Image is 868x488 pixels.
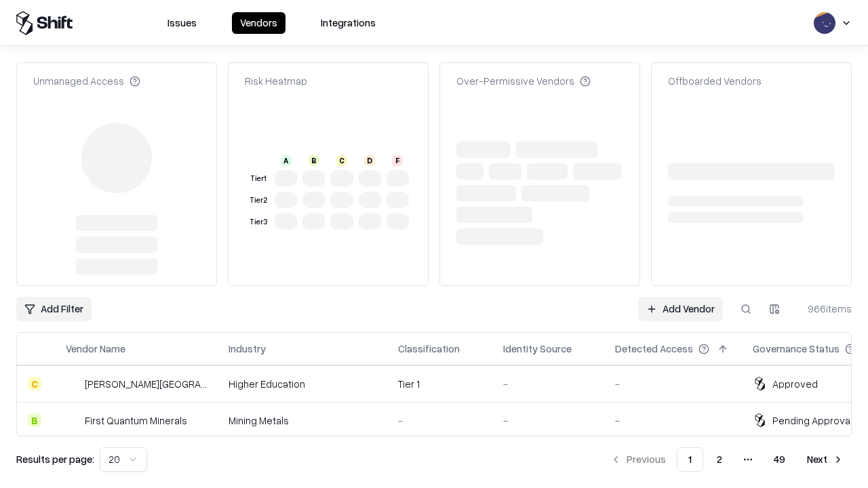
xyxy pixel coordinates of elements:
[229,377,376,391] div: Higher Education
[398,413,481,428] div: -
[28,377,41,390] div: C
[66,342,125,356] div: Vendor Name
[503,377,593,391] div: -
[85,413,187,428] div: First Quantum Minerals
[313,12,384,34] button: Integrations
[248,216,269,228] div: Tier 3
[16,297,92,321] button: Add Filter
[309,155,319,166] div: B
[392,155,403,166] div: F
[772,413,852,428] div: Pending Approval
[248,195,269,206] div: Tier 2
[245,74,307,88] div: Risk Heatmap
[364,155,375,166] div: D
[398,342,460,356] div: Classification
[763,447,796,472] button: 49
[159,12,205,34] button: Issues
[772,377,818,391] div: Approved
[66,413,79,427] img: First Quantum Minerals
[677,447,703,472] button: 1
[229,342,266,356] div: Industry
[398,377,481,391] div: Tier 1
[797,302,852,316] div: 966 items
[456,74,591,88] div: Over-Permissive Vendors
[602,447,852,472] nav: pagination
[753,342,840,356] div: Governance Status
[248,173,269,184] div: Tier 1
[281,155,292,166] div: A
[615,377,731,391] div: -
[229,413,376,428] div: Mining Metals
[638,297,723,321] a: Add Vendor
[336,155,347,166] div: C
[706,447,733,472] button: 2
[85,377,207,391] div: [PERSON_NAME][GEOGRAPHIC_DATA]
[232,12,285,34] button: Vendors
[28,413,41,427] div: B
[615,413,731,428] div: -
[16,452,94,466] p: Results per page:
[66,377,79,390] img: Reichman University
[503,342,572,356] div: Identity Source
[799,447,852,472] button: Next
[503,413,593,428] div: -
[615,342,693,356] div: Detected Access
[33,74,140,88] div: Unmanaged Access
[668,74,762,88] div: Offboarded Vendors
